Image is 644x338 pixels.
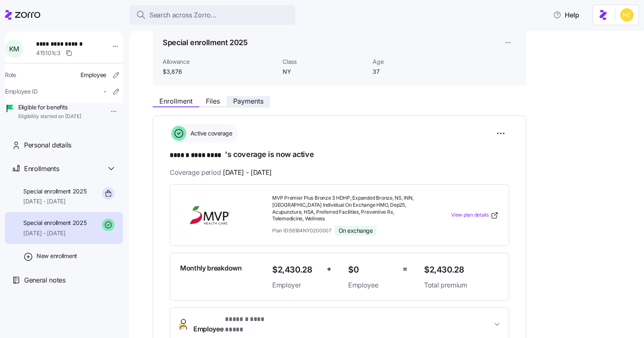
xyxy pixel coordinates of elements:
[553,10,579,20] span: Help
[272,280,320,290] span: Employer
[170,149,509,161] h1: 's coverage is now active
[104,87,106,96] span: -
[283,58,366,66] span: Class
[188,129,232,138] span: Active coverage
[24,275,66,285] span: General notes
[180,206,240,225] img: MVP Health Plans
[18,113,81,120] span: Eligibility started on [DATE]
[283,68,366,76] span: NY
[5,71,16,79] span: Role
[18,103,81,111] span: Eligible for benefits
[546,7,586,23] button: Help
[180,263,242,273] span: Monthly breakdown
[37,252,77,260] span: New enrollment
[23,229,87,237] span: [DATE] - [DATE]
[24,140,71,150] span: Personal details
[451,211,499,220] a: View plan details
[348,280,396,290] span: Employee
[36,49,61,57] span: 415101c3
[163,58,276,66] span: Allowance
[339,227,373,234] span: On exchange
[159,98,193,104] span: Enrollment
[129,5,295,25] button: Search across Zorro...
[348,263,396,277] span: $0
[272,263,320,277] span: $2,430.28
[272,195,417,222] span: MVP Premier Plus Bronze 3 HDHP, Expanded Bronze, NS, INN, [GEOGRAPHIC_DATA] Individual On Exchang...
[223,167,272,178] span: [DATE] - [DATE]
[24,164,59,174] span: Enrollments
[23,219,87,227] span: Special enrollment 2025
[80,71,106,79] span: Employee
[193,314,283,334] span: Employee
[23,197,87,205] span: [DATE] - [DATE]
[206,98,220,104] span: Files
[424,280,499,290] span: Total premium
[163,37,248,48] h1: Special enrollment 2025
[373,58,456,66] span: Age
[424,263,499,277] span: $2,430.28
[402,263,407,275] span: =
[9,46,19,52] span: K M
[451,211,489,219] span: View plan details
[373,68,456,76] span: 37
[327,263,332,275] span: +
[163,68,276,76] span: $3,876
[272,227,332,234] span: Plan ID: 56184NY0200007
[23,187,87,196] span: Special enrollment 2025
[5,87,38,96] span: Employee ID
[620,8,634,22] img: e03b911e832a6112bf72643c5874f8d8
[170,167,272,178] span: Coverage period
[233,98,263,104] span: Payments
[149,10,217,20] span: Search across Zorro...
